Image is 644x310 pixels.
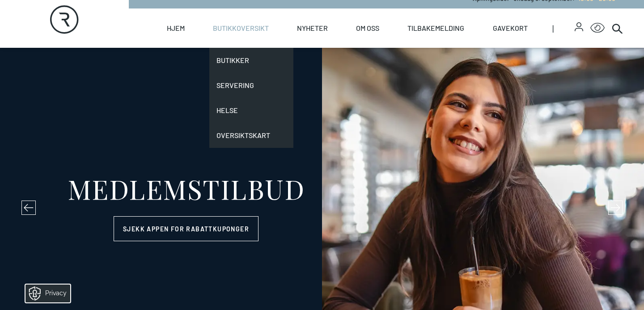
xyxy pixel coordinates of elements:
a: Butikkoversikt [213,8,269,48]
a: Om oss [356,8,379,48]
button: Open Accessibility Menu [590,21,605,35]
a: Helse [209,98,293,123]
a: Oversiktskart [209,123,293,148]
a: Butikker [209,48,293,73]
iframe: Manage Preferences [9,281,82,306]
a: Nyheter [297,8,328,48]
a: Gavekort [493,8,528,48]
a: Hjem [167,8,185,48]
div: MEDLEMSTILBUD [68,175,305,202]
a: Sjekk appen for rabattkuponger [114,216,258,241]
a: Servering [209,73,293,98]
a: Tilbakemelding [407,8,464,48]
span: | [552,8,575,48]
